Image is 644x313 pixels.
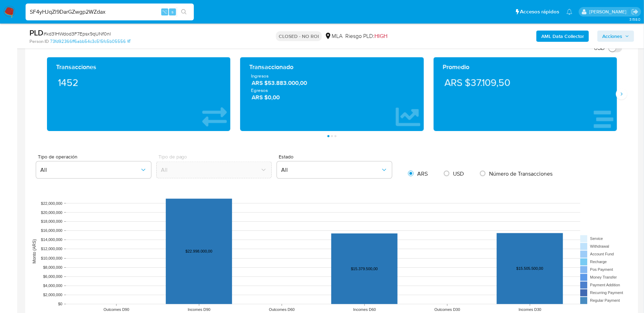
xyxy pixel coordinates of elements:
[325,32,343,40] div: MLA
[541,31,584,42] b: AML Data Collector
[26,7,194,17] input: Buscar usuario o caso...
[345,32,387,40] span: Riesgo PLD:
[567,9,572,15] a: Notificaciones
[631,8,639,15] a: Salir
[43,30,111,37] span: # kd31HWdod3F7Epsx9qUNf0nI
[520,8,560,15] span: Accesos rápidos
[29,27,43,38] b: PLD
[171,8,174,15] span: s
[177,7,191,17] button: search-icon
[29,38,49,45] b: Person ID
[162,8,167,15] span: ⌥
[589,8,629,15] p: fabricio.bottalo@mercadolibre.com
[374,32,387,40] span: HIGH
[276,31,322,41] p: CLOSED - NO ROI
[597,31,634,42] button: Acciones
[602,31,622,42] span: Acciones
[50,38,130,45] a: 73fd92366ff6abb54c3c515fc5b05556
[629,17,640,22] span: 3.158.0
[536,31,589,42] button: AML Data Collector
